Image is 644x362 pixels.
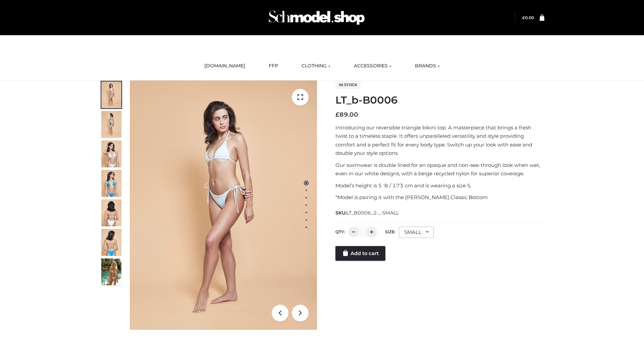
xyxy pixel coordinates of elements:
p: Model’s height is 5 ‘8 / 173 cm and is wearing a size S. [335,181,544,190]
img: Arieltop_CloudNine_AzureSky2.jpg [101,258,121,285]
bdi: 89.00 [335,111,358,118]
img: ArielClassicBikiniTop_CloudNine_AzureSky_OW114ECO_2-scaled.jpg [101,111,121,138]
a: [DOMAIN_NAME] [199,59,250,73]
span: LT_B0006_2-_-SMALL [346,210,399,216]
bdi: 0.00 [522,15,534,20]
span: £ [522,15,525,20]
h1: LT_b-B0006 [335,94,544,106]
label: Size: [385,229,395,234]
a: £0.00 [522,15,534,20]
span: £ [335,111,339,118]
label: QTY: [335,229,345,234]
a: BRANDS [410,59,445,73]
img: ArielClassicBikiniTop_CloudNine_AzureSky_OW114ECO_3-scaled.jpg [101,140,121,167]
img: ArielClassicBikiniTop_CloudNine_AzureSky_OW114ECO_1 [130,80,317,330]
p: *Model is pairing it with the [PERSON_NAME] Classic Bottom [335,193,544,202]
span: SKU: [335,209,399,217]
a: ACCESSORIES [349,59,396,73]
img: ArielClassicBikiniTop_CloudNine_AzureSky_OW114ECO_8-scaled.jpg [101,229,121,256]
img: Schmodel Admin 964 [266,4,367,31]
a: CLOTHING [297,59,335,73]
img: ArielClassicBikiniTop_CloudNine_AzureSky_OW114ECO_1-scaled.jpg [101,81,121,108]
p: Introducing our reversible triangle bikini top. A masterpiece that brings a fresh twist to a time... [335,123,544,158]
img: ArielClassicBikiniTop_CloudNine_AzureSky_OW114ECO_4-scaled.jpg [101,170,121,197]
span: In stock [335,81,361,89]
img: ArielClassicBikiniTop_CloudNine_AzureSky_OW114ECO_7-scaled.jpg [101,199,121,226]
a: FFP [264,59,283,73]
p: Our swimwear is double lined for an opaque and non-see-through look when wet, even in our white d... [335,161,544,178]
a: Add to cart [335,246,385,261]
div: SMALL [399,227,434,238]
